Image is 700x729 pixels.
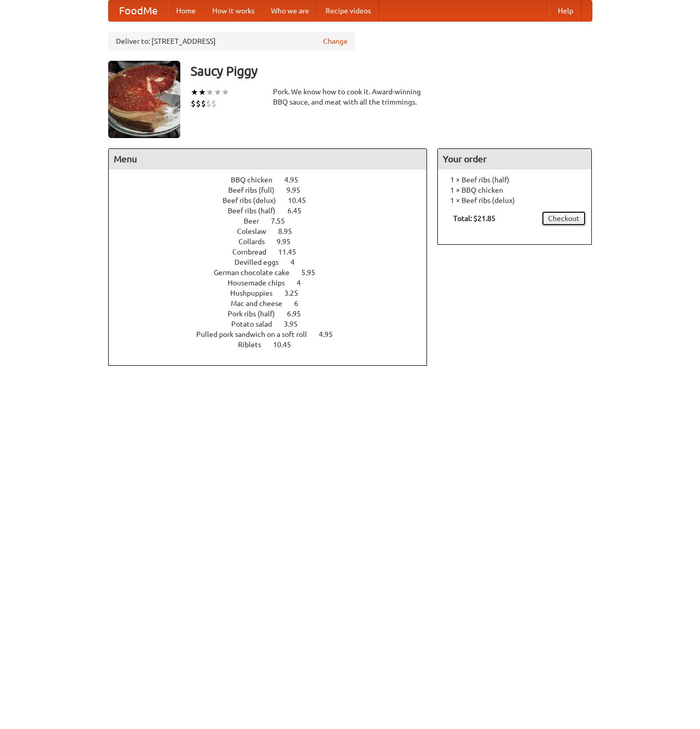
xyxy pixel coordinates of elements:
[228,207,286,215] span: Beef ribs (half)
[191,87,198,98] li: ★
[443,175,586,185] li: 1 × Beef ribs (half)
[109,149,427,169] h4: Menu
[191,98,196,109] li: $
[109,1,168,21] a: FoodMe
[291,258,305,266] span: 4
[453,214,496,223] b: Total: $21.85
[273,341,301,349] span: 10.45
[228,310,320,318] a: Pork ribs (half) 6.95
[231,176,283,184] span: BBQ chicken
[278,248,306,256] span: 11.45
[168,1,204,21] a: Home
[214,268,334,277] a: German chocolate cake 5.95
[223,196,286,205] span: Beef ribs (delux)
[230,289,283,297] span: Hushpuppies
[443,195,586,206] li: 1 × Beef ribs (delux)
[443,185,586,195] li: 1 × BBQ chicken
[228,186,285,194] span: Beef ribs (full)
[196,330,317,338] span: Pulled pork sandwich on a soft roll
[231,320,282,328] span: Potato salad
[231,299,317,308] a: Mac and cheese 6
[234,258,314,266] a: Devilled eggs 4
[201,98,206,109] li: $
[287,310,311,318] span: 6.95
[196,98,201,109] li: $
[231,320,317,328] a: Potato salad 3.95
[214,87,221,98] li: ★
[198,87,206,98] li: ★
[223,196,325,205] a: Beef ribs (delux) 10.45
[206,98,211,109] li: $
[238,341,310,349] a: Riblets 10.45
[288,196,316,205] span: 10.45
[323,36,348,46] a: Change
[214,268,300,277] span: German chocolate cake
[301,268,326,277] span: 5.95
[271,217,295,225] span: 7.55
[228,310,285,318] span: Pork ribs (half)
[221,87,229,98] li: ★
[278,227,302,235] span: 8.95
[228,186,319,194] a: Beef ribs (full) 9.95
[206,87,214,98] li: ★
[319,330,343,338] span: 4.95
[204,1,263,21] a: How it works
[237,227,311,235] a: Coleslaw 8.95
[287,207,312,215] span: 6.45
[244,217,304,225] a: Beer 7.55
[238,238,310,246] a: Collards 9.95
[286,186,311,194] span: 9.95
[232,248,315,256] a: Cornbread 11.45
[238,238,275,246] span: Collards
[238,341,271,349] span: Riblets
[244,217,269,225] span: Beer
[211,98,216,109] li: $
[228,279,295,287] span: Housemade chips
[294,299,309,308] span: 6
[277,238,301,246] span: 9.95
[550,1,582,21] a: Help
[273,87,428,107] div: Pork. We know how to cook it. Award-winning BBQ sauce, and meat with all the trimmings.
[232,248,277,256] span: Cornbread
[284,289,309,297] span: 3.25
[228,279,320,287] a: Housemade chips 4
[196,330,352,338] a: Pulled pork sandwich on a soft roll 4.95
[230,289,317,297] a: Hushpuppies 3.25
[263,1,317,21] a: Who we are
[438,149,591,169] h4: Your order
[541,211,586,226] a: Checkout
[191,61,592,81] h3: Saucy Piggy
[108,61,180,138] img: angular.jpg
[297,279,311,287] span: 4
[284,320,308,328] span: 3.95
[317,1,379,21] a: Recipe videos
[234,258,289,266] span: Devilled eggs
[108,32,355,50] div: Deliver to: [STREET_ADDRESS]
[231,299,293,308] span: Mac and cheese
[237,227,277,235] span: Coleslaw
[228,207,320,215] a: Beef ribs (half) 6.45
[284,176,309,184] span: 4.95
[231,176,317,184] a: BBQ chicken 4.95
